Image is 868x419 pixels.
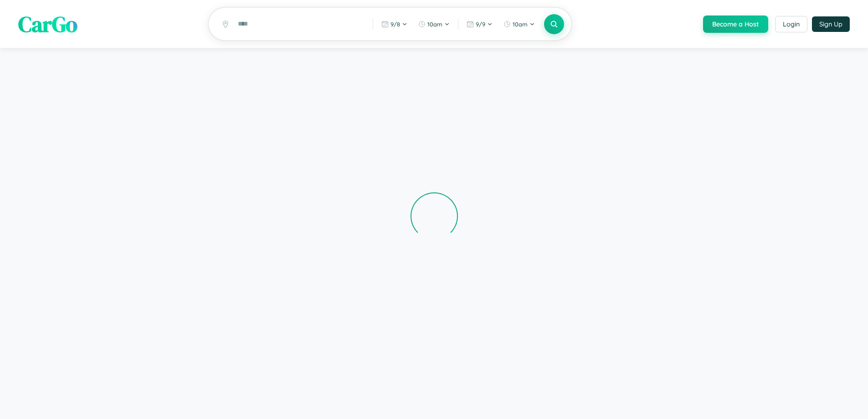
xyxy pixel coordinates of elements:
[513,21,528,28] span: 10am
[812,16,850,32] button: Sign Up
[476,21,485,28] span: 9 / 9
[390,21,400,28] span: 9 / 8
[427,21,442,28] span: 10am
[775,16,807,32] button: Login
[18,9,77,39] span: CarGo
[499,17,539,31] button: 10am
[414,17,454,31] button: 10am
[703,16,768,33] button: Become a Host
[462,17,497,31] button: 9/9
[377,17,412,31] button: 9/8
